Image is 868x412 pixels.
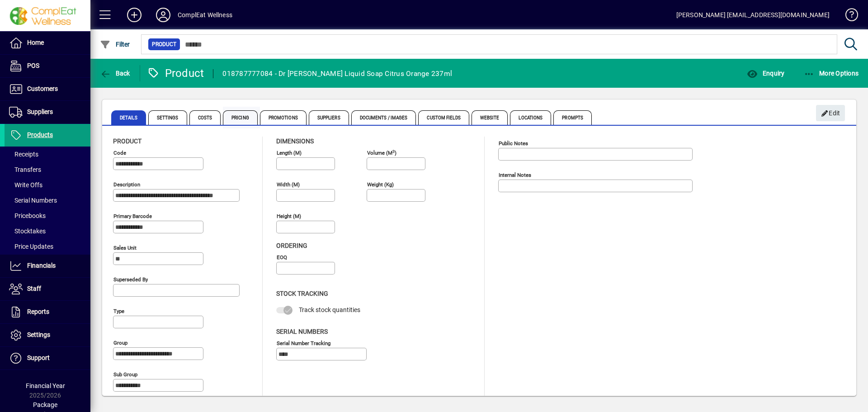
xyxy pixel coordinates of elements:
span: Product [152,40,176,49]
span: Customers [27,85,58,92]
a: Write Offs [5,177,90,193]
button: Filter [98,36,132,52]
span: Transfers [9,166,41,173]
span: Product [113,137,142,145]
a: Suppliers [5,101,90,123]
span: Serial Numbers [276,328,328,335]
mat-label: Public Notes [499,140,528,147]
span: Website [472,110,508,125]
span: Financials [27,262,56,269]
mat-label: Code [113,150,126,156]
span: Staff [27,285,41,292]
mat-label: EOQ [277,254,287,260]
span: Custom Fields [418,110,469,125]
mat-label: Sales unit [113,245,137,251]
span: POS [27,62,39,69]
span: Edit [821,106,840,121]
button: Add [120,7,149,23]
button: Edit [816,105,845,121]
span: Settings [148,110,187,125]
button: Enquiry [745,65,787,81]
span: Write Offs [9,181,42,189]
a: Customers [5,78,90,100]
mat-label: Type [113,308,124,314]
span: Costs [189,110,221,125]
div: Product [147,66,204,81]
span: Pricing [223,110,258,125]
div: 018787777084 - Dr [PERSON_NAME] Liquid Soap Citrus Orange 237ml [222,66,452,81]
mat-label: Width (m) [277,181,300,188]
span: Promotions [260,110,307,125]
span: Ordering [276,242,307,249]
a: Knowledge Base [839,2,857,31]
a: Price Updates [5,239,90,254]
span: Package [33,401,57,408]
span: More Options [804,70,859,77]
span: Financial Year [26,382,65,389]
mat-label: Primary barcode [113,213,152,219]
a: Financials [5,255,90,277]
mat-label: Sub group [113,371,137,378]
mat-label: Serial Number tracking [277,340,330,346]
span: Products [27,131,53,138]
a: Transfers [5,162,90,177]
span: Home [27,39,44,46]
span: Serial Numbers [9,197,57,204]
a: Pricebooks [5,208,90,223]
mat-label: Length (m) [277,150,302,156]
div: ComplEat Wellness [178,8,232,22]
mat-label: Superseded by [113,276,148,283]
mat-label: Volume (m ) [367,150,396,156]
span: Stocktakes [9,227,46,235]
a: POS [5,55,90,77]
span: Support [27,354,50,361]
span: Receipts [9,151,38,158]
span: Settings [27,331,50,338]
button: Back [98,65,132,81]
mat-label: Description [113,181,140,188]
mat-label: Internal Notes [499,172,531,178]
mat-label: Group [113,340,127,346]
a: Stocktakes [5,223,90,239]
a: Serial Numbers [5,193,90,208]
span: Reports [27,308,49,315]
span: Enquiry [747,70,784,77]
span: Dimensions [276,137,314,145]
span: Prompts [553,110,592,125]
span: Suppliers [309,110,349,125]
span: Suppliers [27,108,53,115]
sup: 3 [392,149,395,153]
span: Track stock quantities [299,306,360,313]
span: Documents / Images [351,110,416,125]
span: Filter [100,41,130,48]
a: Home [5,32,90,54]
span: Details [111,110,146,125]
app-page-header-button: Back [90,65,140,81]
span: Price Updates [9,243,53,250]
button: Profile [149,7,178,23]
a: Settings [5,324,90,346]
button: More Options [802,65,861,81]
span: Pricebooks [9,212,46,219]
span: Stock Tracking [276,290,328,297]
span: Locations [510,110,551,125]
mat-label: Weight (Kg) [367,181,394,188]
a: Receipts [5,147,90,162]
div: [PERSON_NAME] [EMAIL_ADDRESS][DOMAIN_NAME] [676,8,830,22]
mat-label: Height (m) [277,213,301,219]
a: Support [5,347,90,369]
a: Reports [5,301,90,323]
span: Back [100,70,130,77]
a: Staff [5,278,90,300]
